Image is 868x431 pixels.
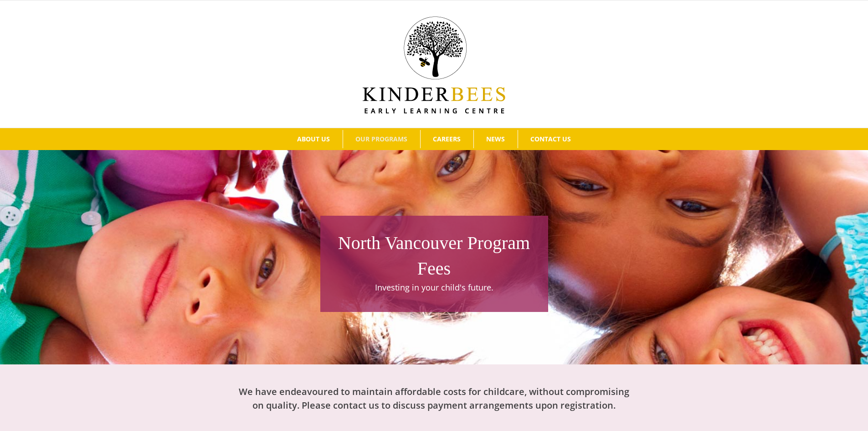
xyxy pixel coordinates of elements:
[234,385,635,412] h2: We have endeavoured to maintain affordable costs for childcare, without compromising on quality. ...
[518,130,584,148] a: CONTACT US
[433,136,461,142] span: CAREERS
[530,136,571,142] span: CONTACT US
[325,230,544,281] h1: North Vancouver Program Fees
[474,130,518,148] a: NEWS
[343,130,420,148] a: OUR PROGRAMS
[297,136,330,142] span: ABOUT US
[486,136,505,142] span: NEWS
[14,128,854,150] nav: Main Menu
[325,281,544,294] p: Investing in your child's future.
[355,136,407,142] span: OUR PROGRAMS
[285,130,343,148] a: ABOUT US
[363,16,505,114] img: Kinder Bees Logo
[421,130,473,148] a: CAREERS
